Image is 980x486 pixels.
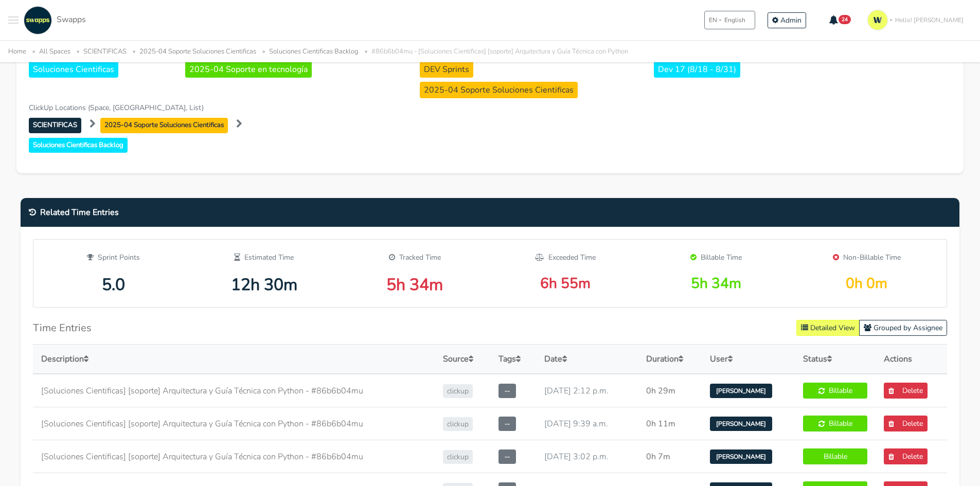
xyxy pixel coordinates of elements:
div: Non-Billable Time [799,252,934,263]
div: 5.0 [46,275,181,295]
span: 2025-04 Soporte Soluciones Cientificas [420,82,578,98]
a: Delete [884,448,928,464]
a: Hello! [PERSON_NAME] [863,6,972,34]
td: [Soluciones Cientificas] [soporte] Arquitectura y Guía Técnica con Python - #86b6b04mu [33,407,435,440]
a: Admin [768,12,806,28]
span: Dev 17 (8/18 - 8/31) [654,61,740,78]
th: User [702,345,795,374]
span: Soluciones Cientificas Backlog [29,138,128,153]
span: Admin [780,15,801,25]
a: 2025-04 Soporte en tecnología [185,63,316,75]
span: [PERSON_NAME] [710,417,772,431]
button: 24 [823,11,858,29]
span: 24 [839,15,851,25]
th: Duration [638,345,701,374]
span: clickup [443,384,473,398]
td: 0h 11m [638,407,701,440]
span: English [724,15,745,25]
div: 5h 34m [347,275,483,295]
div: ClickUp Locations (Space, [GEOGRAPHIC_DATA], List) [29,102,326,113]
img: swapps-linkedin-v2.jpg [24,6,52,34]
a: DEV Sprints [420,63,477,75]
a: Delete [884,416,928,431]
button: Grouped by Assignee [859,320,947,336]
span: 2025-04 Soporte Soluciones Cientificas [100,118,228,133]
th: Tags [490,345,536,374]
th: Actions [876,345,947,374]
button: ENEnglish [704,11,755,29]
a: Swapps [21,6,86,34]
th: Status [795,345,876,374]
h5: Time Entries [33,322,92,334]
th: Description [33,345,435,374]
button: Detailed View [796,320,860,336]
span: Swapps [57,14,86,25]
div: Billable Time [648,252,783,263]
div: Sprint Points [46,252,181,263]
div: Related Time Entries [21,198,959,227]
a: Billable [803,448,867,464]
a: 2025-04 Soporte Soluciones Cientificas [100,118,234,130]
a: Home [8,47,26,56]
span: clickup [443,450,473,464]
a: All Spaces [39,47,70,56]
span: -- [498,384,516,398]
a: Delete [884,383,928,399]
td: [DATE] 2:12 p.m. [536,374,638,407]
span: -- [498,417,516,431]
a: SCIENTIFICAS [83,47,127,56]
span: -- [498,449,516,464]
a: Dev 17 (8/18 - 8/31) [654,63,744,75]
a: SCIENTIFICAS [29,118,87,130]
span: [PERSON_NAME] [710,449,772,464]
th: Date [536,345,638,374]
img: isotipo-3-3e143c57.png [867,10,888,30]
span: clickup [443,417,473,431]
td: [Soluciones Cientificas] [soporte] Arquitectura y Guía Técnica con Python - #86b6b04mu [33,374,435,407]
td: [DATE] 9:39 a.m. [536,407,638,440]
li: #86b6b04mu - [Soluciones Cientificas] [soporte] Arquitectura y Guía Técnica con Python [361,46,628,58]
span: DEV Sprints [420,61,473,78]
a: Billable [803,383,867,399]
td: 0h 7m [638,440,701,473]
span: 2025-04 Soporte en tecnología [185,61,312,78]
a: Soluciones Cientificas [29,63,122,75]
div: 0h 0m [799,275,934,293]
a: Billable [803,416,867,431]
div: Exceeded Time [497,252,633,263]
span: Hello! [PERSON_NAME] [895,15,964,25]
div: 6h 55m [497,275,633,293]
th: Source [435,345,490,374]
span: SCIENTIFICAS [29,118,81,133]
td: [Soluciones Cientificas] [soporte] Arquitectura y Guía Técnica con Python - #86b6b04mu [33,440,435,473]
button: Toggle navigation menu [8,6,19,34]
a: 2025-04 Soporte Soluciones Cientificas [420,83,582,96]
div: 5h 34m [648,275,783,293]
span: Soluciones Cientificas [29,61,118,78]
span: [PERSON_NAME] [710,384,772,398]
td: [DATE] 3:02 p.m. [536,440,638,473]
div: 12h 30m [197,275,332,295]
a: Soluciones Cientificas Backlog [29,138,132,150]
div: Tracked Time [347,252,483,263]
a: 2025-04 Soporte Soluciones Cientificas [139,47,256,56]
a: Soluciones Cientificas Backlog [269,47,359,56]
div: Estimated Time [197,252,332,263]
td: 0h 29m [638,374,701,407]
